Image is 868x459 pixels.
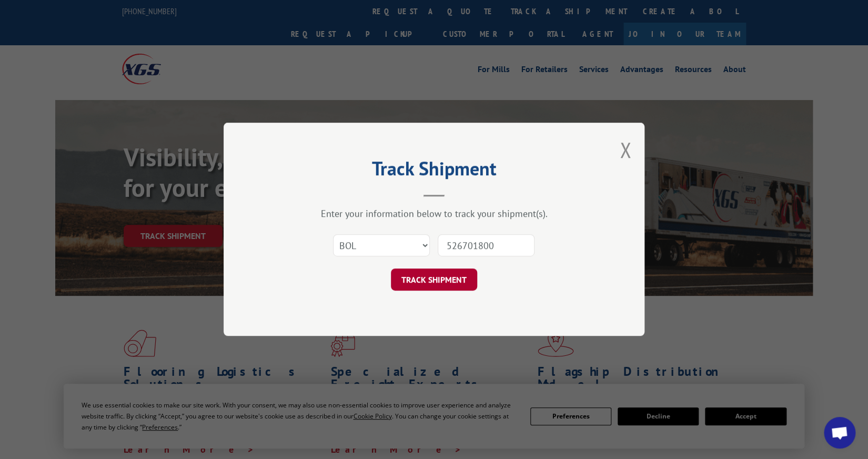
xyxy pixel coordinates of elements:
button: TRACK SHIPMENT [391,269,477,291]
div: Enter your information below to track your shipment(s). [276,208,592,220]
h2: Track Shipment [276,161,592,181]
a: Open chat [824,417,855,448]
input: Number(s) [438,235,534,257]
button: Close modal [620,136,631,164]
